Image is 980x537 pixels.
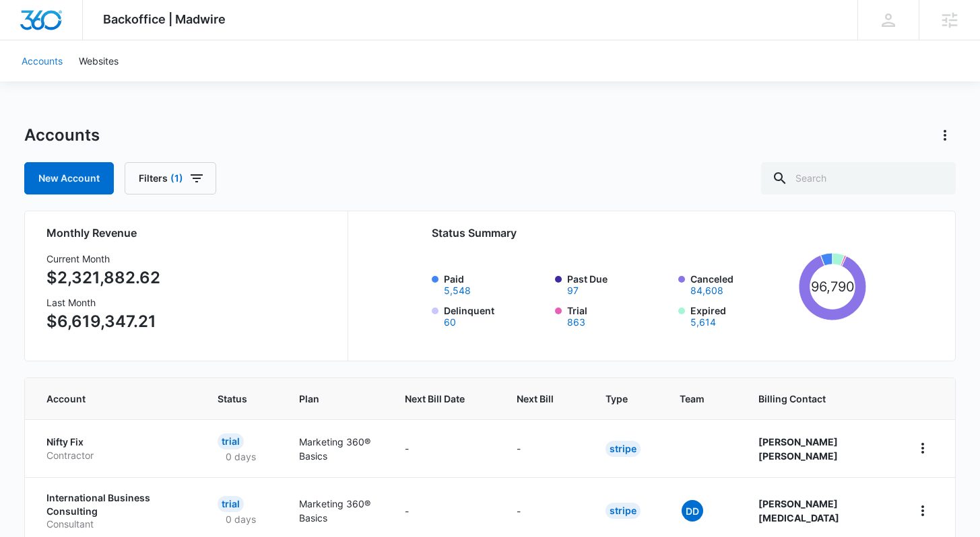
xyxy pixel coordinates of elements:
[758,436,838,462] strong: [PERSON_NAME] [PERSON_NAME]
[24,125,100,145] h1: Accounts
[46,225,331,241] h2: Monthly Revenue
[389,419,500,477] td: -
[934,124,956,146] button: Actions
[46,252,160,266] h3: Current Month
[46,491,185,517] p: International Business Consulting
[24,162,114,194] a: New Account
[218,392,247,406] span: Status
[46,392,166,406] span: Account
[606,392,628,406] span: Type
[46,435,185,449] p: Nifty Fix
[682,500,703,522] span: DD
[567,318,585,327] button: Trial
[444,303,547,327] label: Delinquent
[170,174,183,183] span: (1)
[46,517,185,531] p: Consultant
[567,272,670,295] label: Past Due
[680,392,707,406] span: Team
[758,392,880,406] span: Billing Contact
[46,449,185,462] p: Contractor
[606,503,641,519] div: Stripe
[500,419,589,477] td: -
[299,497,372,525] p: Marketing 360® Basics
[46,435,185,462] a: Nifty FixContractor
[46,491,185,531] a: International Business ConsultingConsultant
[218,512,264,526] p: 0 days
[13,40,71,81] a: Accounts
[218,433,244,450] div: Trial
[690,272,793,295] label: Canceled
[432,225,866,241] h2: Status Summary
[218,496,244,512] div: Trial
[690,303,793,327] label: Expired
[299,435,372,463] p: Marketing 360® Basics
[690,318,716,327] button: Expired
[103,12,226,26] span: Backoffice | Madwire
[299,392,372,406] span: Plan
[811,279,854,295] tspan: 96,790
[758,498,839,524] strong: [PERSON_NAME] [MEDICAL_DATA]
[517,392,554,406] span: Next Bill
[71,40,127,81] a: Websites
[606,441,641,457] div: Stripe
[125,162,216,194] button: Filters(1)
[46,310,160,334] p: $6,619,347.21
[912,437,934,459] button: home
[218,450,264,464] p: 0 days
[444,286,471,295] button: Paid
[761,162,956,194] input: Search
[690,286,723,295] button: Canceled
[444,318,456,327] button: Delinquent
[405,392,465,406] span: Next Bill Date
[567,303,670,327] label: Trial
[444,272,547,295] label: Paid
[46,266,160,290] p: $2,321,882.62
[46,295,160,310] h3: Last Month
[912,500,934,522] button: home
[567,286,579,295] button: Past Due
